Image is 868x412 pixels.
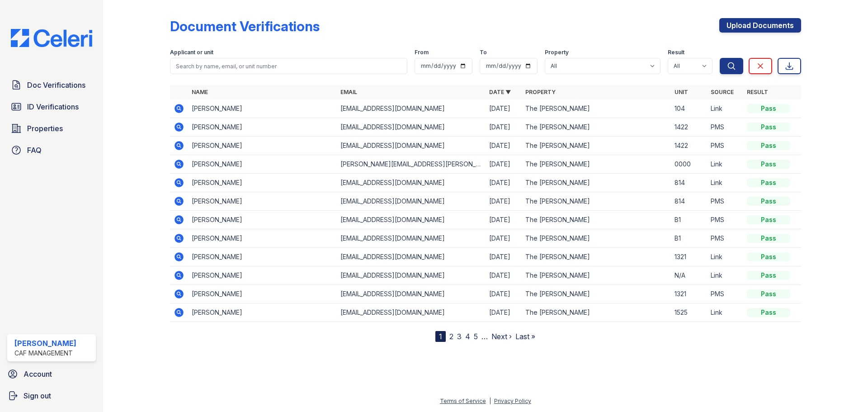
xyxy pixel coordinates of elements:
span: Doc Verifications [27,80,85,90]
td: [PERSON_NAME] [188,211,337,229]
td: [PERSON_NAME] [188,229,337,248]
a: 5 [474,332,478,341]
td: [PERSON_NAME][EMAIL_ADDRESS][PERSON_NAME][DOMAIN_NAME] [337,155,486,174]
td: Link [707,155,743,174]
label: Applicant or unit [170,49,213,56]
td: [EMAIL_ADDRESS][DOMAIN_NAME] [337,99,486,118]
td: 1422 [671,137,707,155]
td: [DATE] [486,155,522,174]
td: [DATE] [486,137,522,155]
td: [EMAIL_ADDRESS][DOMAIN_NAME] [337,303,486,322]
td: The [PERSON_NAME] [522,118,670,137]
div: Pass [747,123,790,132]
a: Unit [675,89,688,95]
td: [EMAIL_ADDRESS][DOMAIN_NAME] [337,211,486,229]
td: The [PERSON_NAME] [522,211,670,229]
td: Link [707,248,743,266]
a: 4 [465,332,470,341]
td: 814 [671,192,707,211]
td: [PERSON_NAME] [188,248,337,266]
div: Pass [747,141,790,150]
td: [PERSON_NAME] [188,155,337,174]
td: B1 [671,229,707,248]
div: Pass [747,289,790,298]
td: [EMAIL_ADDRESS][DOMAIN_NAME] [337,192,486,211]
td: [PERSON_NAME] [188,303,337,322]
td: Link [707,174,743,192]
td: The [PERSON_NAME] [522,303,670,322]
a: Account [4,365,99,383]
a: Property [525,89,556,95]
td: 0000 [671,155,707,174]
td: [PERSON_NAME] [188,285,337,303]
td: PMS [707,137,743,155]
div: | [489,398,491,404]
td: B1 [671,211,707,229]
td: 104 [671,99,707,118]
a: Date ▼ [489,89,511,95]
td: Link [707,266,743,285]
td: [PERSON_NAME] [188,192,337,211]
div: Pass [747,234,790,243]
td: The [PERSON_NAME] [522,285,670,303]
td: 1321 [671,285,707,303]
a: Sign out [4,387,99,405]
td: PMS [707,285,743,303]
td: Link [707,99,743,118]
td: The [PERSON_NAME] [522,248,670,266]
div: CAF Management [14,349,76,358]
td: 1321 [671,248,707,266]
td: [EMAIL_ADDRESS][DOMAIN_NAME] [337,285,486,303]
a: Result [747,89,768,95]
span: FAQ [27,145,42,156]
td: The [PERSON_NAME] [522,229,670,248]
span: Account [24,369,52,379]
a: FAQ [7,141,96,159]
td: N/A [671,266,707,285]
td: [EMAIL_ADDRESS][DOMAIN_NAME] [337,266,486,285]
td: [DATE] [486,303,522,322]
div: Pass [747,160,790,169]
label: Result [668,49,684,56]
td: The [PERSON_NAME] [522,99,670,118]
td: [EMAIL_ADDRESS][DOMAIN_NAME] [337,248,486,266]
td: The [PERSON_NAME] [522,192,670,211]
td: 814 [671,174,707,192]
td: Link [707,303,743,322]
label: To [480,49,487,56]
div: Pass [747,308,790,317]
a: ID Verifications [7,98,96,116]
td: [DATE] [486,174,522,192]
div: Pass [747,197,790,206]
td: 1422 [671,118,707,137]
img: CE_Logo_Blue-a8612792a0a2168367f1c8372b55b34899dd931a85d93a1a3d3e32e68fde9ad4.png [4,29,99,47]
td: The [PERSON_NAME] [522,174,670,192]
td: [EMAIL_ADDRESS][DOMAIN_NAME] [337,118,486,137]
td: [PERSON_NAME] [188,266,337,285]
td: [PERSON_NAME] [188,99,337,118]
a: Source [711,89,734,95]
div: Pass [747,252,790,261]
td: [PERSON_NAME] [188,118,337,137]
td: The [PERSON_NAME] [522,137,670,155]
td: [EMAIL_ADDRESS][DOMAIN_NAME] [337,137,486,155]
span: Sign out [24,390,51,401]
td: [EMAIL_ADDRESS][DOMAIN_NAME] [337,174,486,192]
td: The [PERSON_NAME] [522,155,670,174]
td: [DATE] [486,118,522,137]
a: 3 [457,332,462,341]
a: Terms of Service [440,398,486,404]
td: PMS [707,118,743,137]
input: Search by name, email, or unit number [170,58,407,74]
td: [DATE] [486,211,522,229]
td: [DATE] [486,266,522,285]
div: 1 [435,331,446,342]
a: Privacy Policy [494,398,531,404]
a: Properties [7,119,96,137]
a: Name [192,89,208,95]
td: [DATE] [486,192,522,211]
span: ID Verifications [27,101,79,112]
a: 2 [449,332,453,341]
a: Email [340,89,357,95]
